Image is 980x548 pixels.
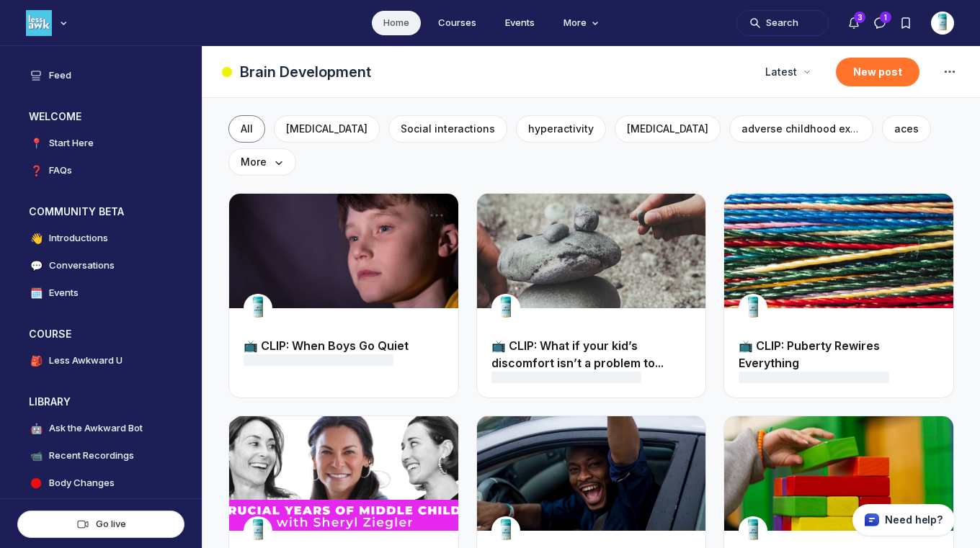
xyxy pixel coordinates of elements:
h3: COURSE [29,327,71,341]
span: 💬 [29,259,43,273]
a: Home [372,11,421,35]
h4: Body Changes [49,476,115,490]
button: User menu options [931,12,954,35]
a: View user profile [244,301,272,315]
button: COMMUNITY BETACollapse space [17,200,184,223]
span: More [563,16,602,30]
button: Circle support widget [852,504,955,536]
a: 💬Conversations [17,253,184,278]
button: New post [836,58,919,86]
span: Social interactions [401,122,495,135]
button: Less Awkward Hub logo [26,9,71,37]
span: Latest [765,65,797,79]
a: View user profile [491,524,520,538]
a: 🎒Less Awkward U [17,349,184,373]
header: Page Header [202,46,980,98]
h4: Recent Recordings [49,449,134,463]
a: Events [494,11,546,35]
h3: LIBRARY [29,395,71,409]
span: More [241,155,284,169]
button: Post actions [674,428,694,448]
a: View user profile [491,301,520,315]
button: All [228,115,265,143]
h4: Start Here [49,136,94,151]
a: 📹Recent Recordings [17,444,184,468]
button: aces [882,115,931,143]
a: ❓FAQs [17,158,184,183]
button: Space settings [937,59,963,85]
h1: Brain Development [240,62,371,82]
button: Go live [17,511,184,538]
img: Less Awkward Hub logo [26,10,52,36]
a: Feed [17,63,184,88]
button: hyperactivity [516,115,606,143]
h4: Ask the Awkward Bot [49,421,143,436]
svg: Space settings [941,63,958,81]
h4: Less Awkward U [49,354,122,368]
button: COURSECollapse space [17,323,184,346]
h4: FAQs [49,163,72,178]
button: WELCOMECollapse space [17,105,184,128]
span: All [241,122,253,135]
button: LIBRARYCollapse space [17,390,184,413]
span: [MEDICAL_DATA] [627,122,708,135]
a: 📺 CLIP: When Boys Go Quiet [244,338,409,353]
button: More [552,11,608,35]
button: Post actions [674,205,694,225]
button: Latest [757,59,819,85]
div: Go live [30,517,172,531]
button: adverse childhood experiences [729,115,873,143]
a: View user profile [739,301,767,315]
a: 👋Introductions [17,226,184,251]
button: More [228,148,296,176]
span: 👋 [29,231,43,246]
h4: Events [49,286,79,300]
span: aces [894,122,919,135]
a: 🗓️Events [17,281,184,305]
button: Post actions [922,205,942,225]
span: hyperactivity [528,122,594,135]
button: Direct messages [867,10,893,36]
span: 🎒 [29,354,43,368]
button: Social interactions [388,115,507,143]
span: 🤖 [29,421,43,436]
a: 📺 CLIP: Puberty Rewires Everything [739,338,880,370]
button: [MEDICAL_DATA] [615,115,721,143]
span: [MEDICAL_DATA] [286,122,367,135]
button: Post actions [427,428,447,448]
h3: WELCOME [29,109,81,124]
a: 🤖Ask the Awkward Bot [17,416,184,441]
span: 📹 [29,449,43,463]
button: Notifications [841,10,867,36]
h4: Introductions [49,231,108,246]
span: ❓ [29,163,43,178]
h3: COMMUNITY BETA [29,205,124,219]
button: Search [736,10,829,36]
h4: Conversations [49,259,115,273]
a: Body Changes [17,471,184,495]
span: 📍 [29,136,43,151]
a: View user profile [739,524,767,538]
button: [MEDICAL_DATA] [274,115,380,143]
button: Post actions [922,428,942,448]
h4: Feed [49,68,71,83]
a: View user profile [244,524,272,538]
span: 🗓️ [29,286,43,300]
button: Post actions [427,205,447,225]
a: 📺 CLIP: What if your kid’s discomfort isn’t a problem to... [491,338,664,370]
a: Courses [427,11,488,35]
a: 📍Start Here [17,131,184,156]
p: Need help? [885,513,943,527]
button: Bookmarks [893,10,919,36]
span: adverse childhood experiences [741,122,901,135]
